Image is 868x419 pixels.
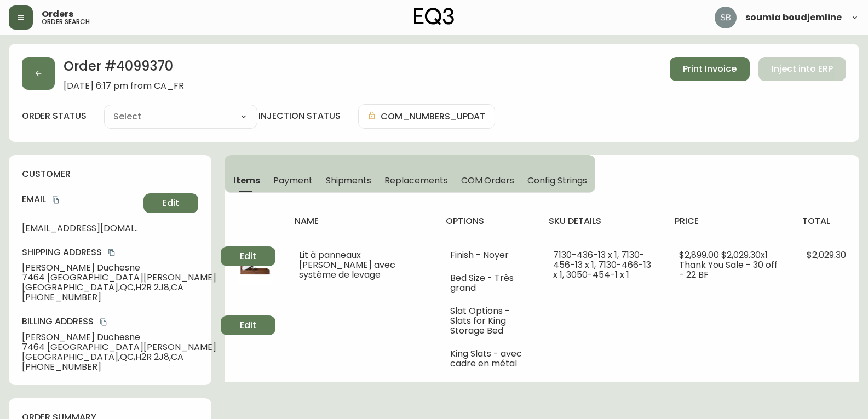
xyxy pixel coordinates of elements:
[450,250,527,260] li: Finish - Noyer
[22,246,216,259] h4: Shipping Address
[450,273,527,293] li: Bed Size - Très grand
[143,193,198,213] button: Edit
[414,8,455,25] img: logo
[22,315,216,328] h4: Billing Address
[221,246,275,266] button: Edit
[553,249,651,281] span: 7130-436-13 x 1, 7130-456-13 x 1, 7130-466-13 x 1, 3050-454-1 x 1
[715,7,737,28] img: 83621bfd3c61cadf98040c636303d86a
[461,175,515,186] span: COM Orders
[384,175,447,186] span: Replacements
[238,250,273,285] img: 0c3fe0cd-ae74-45ea-bba1-a91aee06592e.jpg
[22,193,139,205] h4: Email
[22,263,216,273] span: [PERSON_NAME] Duchesne
[22,352,216,362] span: [GEOGRAPHIC_DATA] , QC , H2R 2J8 , CA
[240,250,256,262] span: Edit
[745,13,842,22] span: soumia boudjemline
[683,63,737,75] span: Print Invoice
[221,315,275,335] button: Edit
[42,19,90,25] h5: order search
[326,175,372,186] span: Shipments
[299,249,395,281] span: Lit à panneaux [PERSON_NAME] avec système de levage
[22,168,198,180] h4: customer
[22,110,87,122] label: order status
[807,249,846,261] span: $2,029.30
[450,306,527,336] li: Slat Options - Slats for King Storage Bed
[446,215,531,227] h4: options
[163,197,179,209] span: Edit
[64,81,184,91] span: [DATE] 6:17 pm from CA_FR
[22,332,216,342] span: [PERSON_NAME] Duchesne
[670,57,750,81] button: Print Invoice
[450,349,527,369] li: King Slats - avec cadre en métal
[802,215,850,227] h4: total
[527,175,587,186] span: Config Strings
[64,57,184,81] h2: Order # 4099370
[721,249,768,261] span: $2,029.30 x 1
[22,273,216,283] span: 7464 [GEOGRAPHIC_DATA][PERSON_NAME]
[258,110,341,122] h4: injection status
[549,215,657,227] h4: sku details
[22,223,139,233] span: [EMAIL_ADDRESS][DOMAIN_NAME]
[106,247,117,258] button: copy
[50,194,61,205] button: copy
[22,362,216,372] span: [PHONE_NUMBER]
[22,283,216,292] span: [GEOGRAPHIC_DATA] , QC , H2R 2J8 , CA
[22,342,216,352] span: 7464 [GEOGRAPHIC_DATA][PERSON_NAME]
[295,215,428,227] h4: name
[22,292,216,302] span: [PHONE_NUMBER]
[98,317,109,328] button: copy
[240,319,256,331] span: Edit
[679,249,719,261] span: $2,899.00
[675,215,785,227] h4: price
[233,175,260,186] span: Items
[679,259,778,281] span: Thank You Sale - 30 off - 22 BF
[273,175,313,186] span: Payment
[42,10,73,19] span: Orders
